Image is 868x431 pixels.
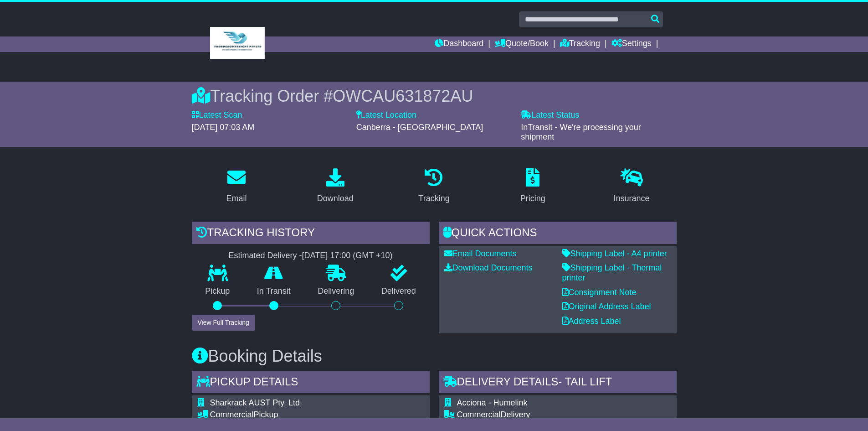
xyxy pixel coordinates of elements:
[412,165,455,208] a: Tracking
[192,371,430,395] div: Pickup Details
[439,222,677,246] div: Quick Actions
[302,251,393,261] div: [DATE] 17:00 (GMT +10)
[562,249,667,258] a: Shipping Label - A4 printer
[560,36,600,52] a: Tracking
[608,165,656,208] a: Insurance
[192,286,244,296] p: Pickup
[192,222,430,246] div: Tracking history
[220,165,252,208] a: Email
[317,192,354,205] div: Download
[368,286,430,296] p: Delivered
[418,192,449,205] div: Tracking
[457,410,501,419] span: Commercial
[192,315,255,331] button: View Full Tracking
[495,36,549,52] a: Quote/Book
[514,165,551,208] a: Pricing
[444,249,517,258] a: Email Documents
[562,302,651,311] a: Original Address Label
[226,192,247,205] div: Email
[243,286,304,296] p: In Transit
[521,123,641,142] span: InTransit - We're processing your shipment
[192,347,677,365] h3: Booking Details
[614,192,650,205] div: Insurance
[457,398,528,407] span: Acciona - Humelink
[192,86,677,106] div: Tracking Order #
[520,192,545,205] div: Pricing
[611,36,652,52] a: Settings
[210,410,385,420] div: Pickup
[435,36,483,52] a: Dashboard
[562,317,621,326] a: Address Label
[439,371,677,395] div: Delivery Details
[192,110,242,120] label: Latest Scan
[304,286,368,296] p: Delivering
[210,398,302,407] span: Sharkrack AUST Pty. Ltd.
[356,123,483,132] span: Canberra - [GEOGRAPHIC_DATA]
[356,110,416,120] label: Latest Location
[521,110,579,120] label: Latest Status
[457,410,671,420] div: Delivery
[558,375,612,388] span: - Tail Lift
[333,87,473,105] span: OWCAU631872AU
[210,410,254,419] span: Commercial
[562,263,662,282] a: Shipping Label - Thermal printer
[311,165,360,208] a: Download
[192,251,430,261] div: Estimated Delivery -
[562,288,637,297] a: Consignment Note
[444,263,533,272] a: Download Documents
[192,123,255,132] span: [DATE] 07:03 AM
